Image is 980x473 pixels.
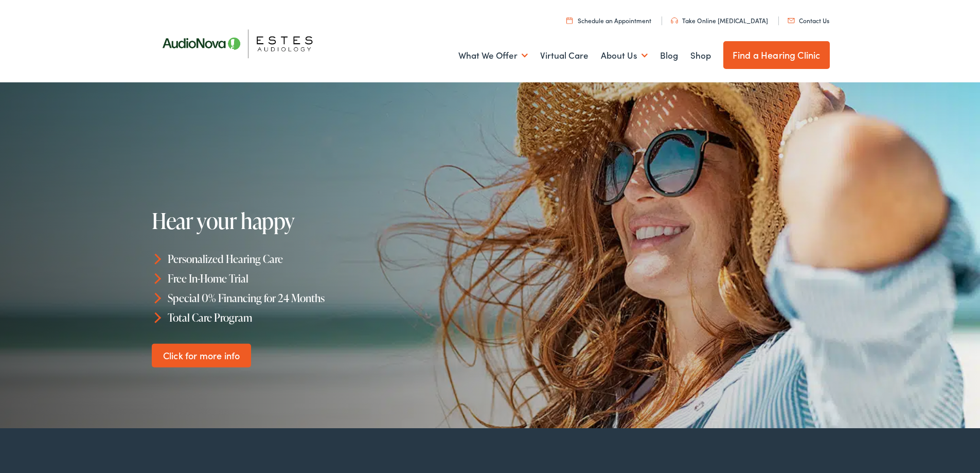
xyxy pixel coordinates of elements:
[152,209,465,233] h1: Hear your happy
[690,37,711,75] a: Shop
[671,17,678,24] img: utility icon
[723,41,830,69] a: Find a Hearing Clinic
[152,307,495,327] li: Total Care Program
[540,37,589,75] a: Virtual Care
[660,37,678,75] a: Blog
[601,37,648,75] a: About Us
[671,16,768,25] a: Take Online [MEDICAL_DATA]
[566,16,651,25] a: Schedule an Appointment
[152,249,495,269] li: Personalized Hearing Care
[152,288,495,308] li: Special 0% Financing for 24 Months
[152,343,251,367] a: Click for more info
[566,17,573,24] img: utility icon
[152,269,495,288] li: Free In-Home Trial
[458,37,528,75] a: What We Offer
[788,18,795,23] img: utility icon
[788,16,829,25] a: Contact Us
